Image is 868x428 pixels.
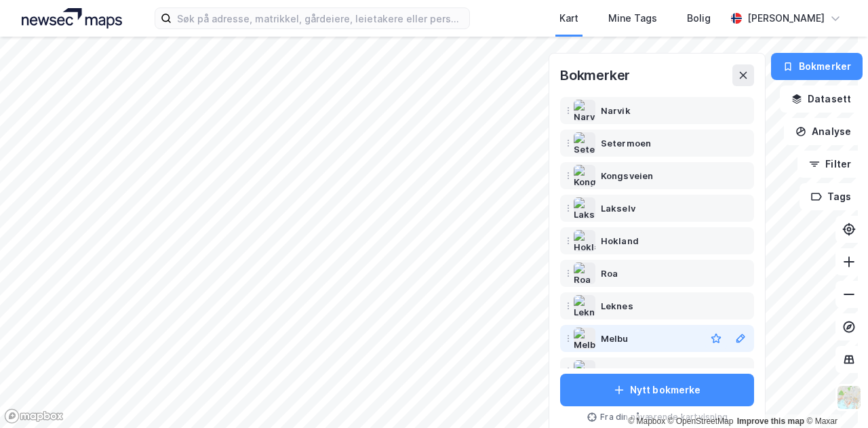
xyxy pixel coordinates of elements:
img: Narvik [574,100,595,121]
img: Roa [574,262,595,284]
button: Analyse [784,118,863,145]
img: Kongsveien [574,165,595,187]
img: Myre [574,360,595,382]
img: Lakselv [574,197,595,219]
div: Kart [559,10,578,26]
div: Bokmerker [560,64,630,86]
div: Lakselv [601,200,635,216]
iframe: Chat Widget [800,363,868,428]
a: Improve this map [737,416,804,426]
div: [PERSON_NAME] [601,363,676,379]
img: Hokland [574,230,595,252]
div: Melbu [601,330,629,347]
button: Bokmerker [771,53,863,80]
div: Kongsveien [601,168,653,184]
img: Setermoen [574,132,595,154]
input: Søk på adresse, matrikkel, gårdeiere, leietakere eller personer [172,8,469,28]
a: Mapbox homepage [4,408,64,424]
img: logo.a4113a55bc3d86da70a041830d287a7e.svg [22,8,122,28]
img: Leknes [574,295,595,317]
img: Melbu [574,328,595,349]
a: OpenStreetMap [668,416,734,426]
div: [PERSON_NAME] [747,10,825,26]
div: Leknes [601,298,633,314]
div: Bolig [687,10,711,26]
div: Roa [601,265,618,281]
div: Kontrollprogram for chat [800,363,868,428]
div: Hokland [601,233,639,249]
button: Tags [800,183,863,210]
button: Nytt bokmerke [560,374,754,406]
div: Mine Tags [608,10,657,26]
button: Datasett [780,85,863,113]
div: Setermoen [601,135,651,151]
div: Fra din nåværende kartvisning [560,412,754,423]
button: Filter [797,151,863,178]
div: Narvik [601,102,631,119]
a: Mapbox [628,416,665,426]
